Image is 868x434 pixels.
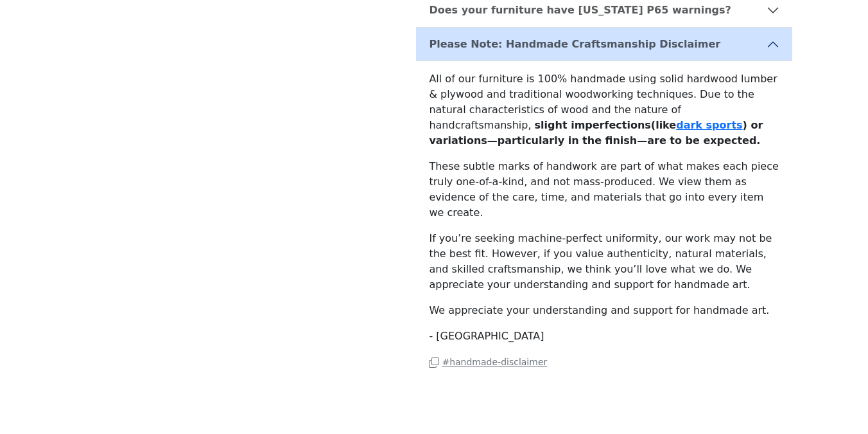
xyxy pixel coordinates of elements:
p: We appreciate your understanding and support for handmade art. [429,303,779,318]
b: Please Note: Handmade Craftsmanship Disclaimer [429,38,720,50]
p: All of our furniture is 100% handmade using solid hardwood lumber & plywood and traditional woodw... [429,71,779,149]
b: slight imperfections(like ) or variations—particularly in the finish—are to be expected. [429,119,763,147]
b: Does your furniture have [US_STATE] P65 warnings? [429,4,731,16]
button: Please Note: Handmade Craftsmanship Disclaimer [416,28,792,61]
p: - [GEOGRAPHIC_DATA] [429,329,779,344]
small: # handmade-disclaimer [429,357,547,367]
a: #handmade-disclaimer [429,356,547,368]
p: If you’re seeking machine-perfect uniformity, our work may not be the best fit. However, if you v... [429,231,779,293]
a: dark sports [676,119,742,131]
p: These subtle marks of handwork are part of what makes each piece truly one-of-a-kind, and not mas... [429,159,779,221]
